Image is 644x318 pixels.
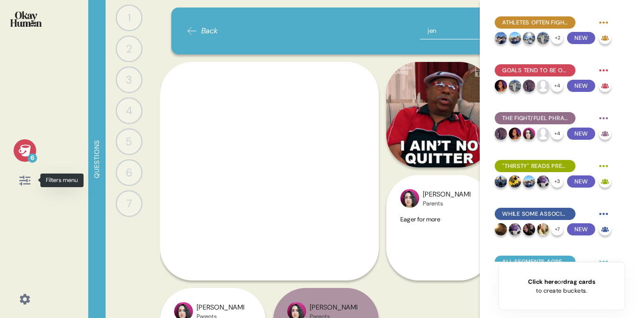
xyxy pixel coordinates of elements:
[509,32,521,44] img: profilepic_31175725935352183.jpg
[567,80,595,92] span: New
[115,66,142,93] div: 3
[502,257,568,266] span: All segments agreed that fitness ads feel unrealistic, lacking relatable bodies, everyday obstacl...
[537,80,549,92] img: profilepic_24729908709939740.jpg
[563,278,595,286] span: drag cards
[197,303,244,313] div: [PERSON_NAME]
[115,35,142,62] div: 2
[551,175,563,188] div: + 3
[551,32,563,44] div: + 2
[509,128,521,140] img: profilepic_10084015881703270.jpg
[502,162,568,170] span: "Thirsty" reads pretty literally, with connotations of desperation & desire and few "thirst trap"...
[551,223,563,235] div: + 7
[537,223,549,235] img: profilepic_9019199804763200.jpg
[509,223,521,235] img: profilepic_24199776896339166.jpg
[502,210,568,218] span: While some associated "Thirsty Town" with high achievers, others took it a bit too literally.
[115,4,142,31] div: 1
[523,80,535,92] img: profilepic_24330747409912193.jpg
[523,128,535,140] img: profilepic_9867040450008140.jpg
[420,23,537,39] input: Search all responses
[115,190,142,217] div: 7
[567,223,595,235] span: New
[115,159,142,186] div: 6
[567,128,595,140] span: New
[400,189,419,208] img: profilepic_9867040450008140.jpg
[10,11,42,27] img: okayhuman.3b1b6348.png
[528,278,558,286] span: Click here
[509,80,521,92] img: profilepic_24702137362717531.jpg
[528,277,595,295] div: or to create buckets.
[537,32,549,44] img: profilepic_24702137362717531.jpg
[201,25,218,37] span: Back
[537,128,549,140] img: profilepic_24729908709939740.jpg
[551,128,563,140] div: + 4
[495,80,507,92] img: profilepic_10084015881703270.jpg
[509,175,521,188] img: profilepic_31002135232733320.jpg
[40,174,84,187] div: Filters menu
[495,128,507,140] img: profilepic_24330747409912193.jpg
[567,32,595,44] span: New
[523,175,535,188] img: profilepic_31175725935352183.jpg
[28,153,37,163] div: 6
[423,189,470,200] div: [PERSON_NAME]
[423,200,470,207] div: Parents
[115,97,142,124] div: 4
[537,175,549,188] img: profilepic_24199776896339166.jpg
[567,175,595,188] span: New
[502,18,568,27] span: Athletes often fight to return to how things used to be, rather than to move strictly "forward".
[400,215,440,223] span: Eager for more
[502,114,568,122] span: The fight/fuel phrase generally connected well, with "out of fuel" having a surprisingly flexible...
[502,66,568,75] span: Goals tend to be open-ended, with consistency & perseverance prized hire than new PRs.
[495,32,507,44] img: profilepic_25003805092554555.jpg
[495,223,507,235] img: profilepic_24090471317229319.jpg
[551,80,563,92] div: + 4
[495,175,507,188] img: profilepic_24490985520495133.jpg
[115,128,142,155] div: 5
[523,223,535,235] img: profilepic_24172778592371635.jpg
[523,32,535,44] img: profilepic_7224856957543246.jpg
